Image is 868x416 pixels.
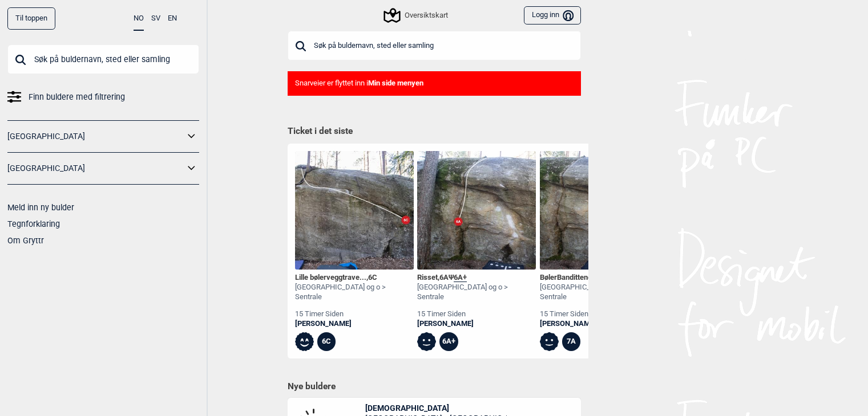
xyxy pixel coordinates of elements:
[454,273,467,282] span: 6A+
[7,236,44,245] a: Om Gryttr
[385,9,448,22] div: Oversiktskart
[562,332,581,351] div: 7A
[288,71,581,96] div: Snarveier er flyttet inn i
[7,203,74,212] a: Meld inn ny bulder
[295,319,414,329] a: [PERSON_NAME]
[151,7,160,30] button: SV
[417,151,536,270] img: Risset 200322
[295,309,414,319] div: 15 timer siden
[368,273,377,282] span: 6C
[295,283,414,302] div: [GEOGRAPHIC_DATA] og o > Sentrale
[288,125,581,138] h1: Ticket i det siste
[524,6,580,25] button: Logg inn
[417,309,536,319] div: 15 timer siden
[7,44,199,74] input: Søk på buldernavn, sted eller samling
[7,89,199,105] a: Finn buldere med filtrering
[439,332,458,351] div: 6A+
[540,273,659,283] div: BølerBandittene , Ψ
[295,151,414,270] img: Lille bolerveggtraversen 220127
[368,79,423,87] b: Min side menyen
[540,151,659,270] img: Boler Bandittene 200324
[134,7,144,31] button: NO
[7,128,184,145] a: [GEOGRAPHIC_DATA]
[365,403,507,413] span: [DEMOGRAPHIC_DATA]
[168,7,177,30] button: EN
[295,273,414,283] div: Lille bølerveggtrave... ,
[317,332,336,351] div: 6C
[417,283,536,302] div: [GEOGRAPHIC_DATA] og o > Sentrale
[417,273,536,283] div: Risset , Ψ
[7,219,60,229] a: Tegnforklaring
[540,309,659,319] div: 15 timer siden
[540,283,659,302] div: [GEOGRAPHIC_DATA] og o > Sentrale
[29,89,125,105] span: Finn buldere med filtrering
[439,273,449,282] span: 6A
[288,31,581,60] input: Søk på buldernavn, sted eller samling
[417,319,536,329] a: [PERSON_NAME]
[7,160,184,177] a: [GEOGRAPHIC_DATA]
[540,319,659,329] a: [PERSON_NAME]
[288,381,581,392] h1: Nye buldere
[7,7,55,30] div: Til toppen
